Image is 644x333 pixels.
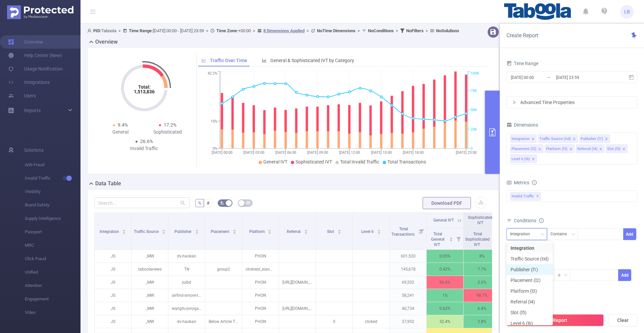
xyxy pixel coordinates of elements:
[361,229,375,234] span: Level 6
[122,229,126,233] div: Sort
[514,218,544,223] span: Conditions
[122,231,126,233] i: icon: caret-down
[116,28,123,33] span: >
[268,229,272,233] div: Sort
[122,229,126,231] i: icon: caret-up
[138,84,150,90] tspan: Total:
[577,145,597,153] div: Referral (l4)
[205,315,242,328] p: Below Article Thumbnails-New 0_1 __id_6_118911_118911__
[131,302,168,315] p: _MW
[607,145,621,153] div: Slot (l5)
[464,315,500,328] p: 2.8%
[581,135,603,143] div: Publisher (l1)
[164,122,176,128] span: 17.2%
[263,28,305,33] u: 8 Dimensions Applied
[377,229,381,231] i: icon: caret-up
[540,232,544,237] i: icon: down
[506,286,553,296] li: Platform (l3)
[270,58,354,63] span: General & Sophisticated IVT by Category
[538,147,541,151] i: icon: close
[97,129,144,136] div: General
[427,302,463,315] p: 0.62%
[433,218,454,223] span: General IVT
[25,212,80,225] span: Supply Intelligence
[353,315,389,328] p: clicked
[24,104,41,117] a: Reports
[512,100,516,104] i: icon: right
[402,150,423,155] tspan: [DATE] 18:00
[25,239,80,252] span: MRC
[424,28,430,33] span: >
[337,229,341,233] div: Sort
[207,200,210,206] span: #
[162,229,166,233] div: Sort
[25,306,80,319] span: Video
[7,5,73,19] img: Protected Media
[431,232,444,247] span: Total General IVT
[576,144,604,153] li: Referral (l4)
[532,157,535,161] i: icon: close
[95,315,131,328] p: JS
[427,276,463,289] p: 96.6%
[87,28,459,33] span: Taboola [DATE] 00:00 - [DATE] 23:59 +00:00
[536,192,539,200] span: ✕
[356,28,362,33] span: >
[464,276,500,289] p: 2.6%
[546,145,568,153] div: Platform (l3)
[216,28,238,33] b: Time Zone:
[131,263,168,276] p: taboolanews
[391,227,416,237] span: Total Transactions
[454,228,463,249] i: Filter menu
[275,150,296,155] tspan: [DATE] 06:00
[263,159,287,164] span: General IVT
[211,119,217,124] tspan: 15%
[131,250,168,263] p: _MW
[210,58,247,63] span: Traffic Over Time
[279,302,316,315] p: [URL][DOMAIN_NAME]
[95,289,131,302] p: JS
[317,28,356,33] b: No Time Dimensions
[307,150,328,155] tspan: [DATE] 09:00
[436,28,459,33] b: No Solutions
[118,122,128,128] span: 9.4%
[131,276,168,289] p: _MW
[8,76,50,89] a: Integrations
[623,228,636,240] button: Add
[304,229,308,231] i: icon: caret-up
[510,192,541,201] span: Invalid Traffic
[243,150,264,155] tspan: [DATE] 03:00
[506,275,553,286] li: Placement (l2)
[120,145,168,152] div: Invalid Traffic
[25,252,80,266] span: Click Fraud
[538,134,578,143] li: Traffic Source (tid)
[618,269,631,281] button: Add
[95,38,118,46] h2: Overview
[337,231,341,233] i: icon: caret-down
[251,28,257,33] span: >
[304,231,308,233] i: icon: caret-down
[95,263,131,276] p: JS
[262,58,267,63] i: icon: bar-chart
[390,302,426,315] p: 40,734
[140,139,153,144] span: 26.6%
[605,137,608,141] i: icon: close
[144,129,192,136] div: Sophisticated
[573,137,576,141] i: icon: close
[423,197,471,209] button: Download PDF
[368,28,394,33] b: No Conditions
[208,72,217,76] tspan: 42.2%
[394,28,400,33] span: >
[371,150,391,155] tspan: [DATE] 15:00
[232,229,236,233] div: Sort
[564,273,568,278] i: icon: down
[220,201,224,205] i: icon: bg-colors
[464,302,500,315] p: 6.4%
[507,97,637,108] div: icon: rightAdvanced Time Properties
[174,229,193,234] span: Publisher
[510,73,565,82] input: Start date
[316,315,353,328] p: 0
[427,250,463,263] p: 0.05%
[268,231,272,233] i: icon: caret-down
[162,231,166,233] i: icon: caret-down
[25,292,80,306] span: Engagement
